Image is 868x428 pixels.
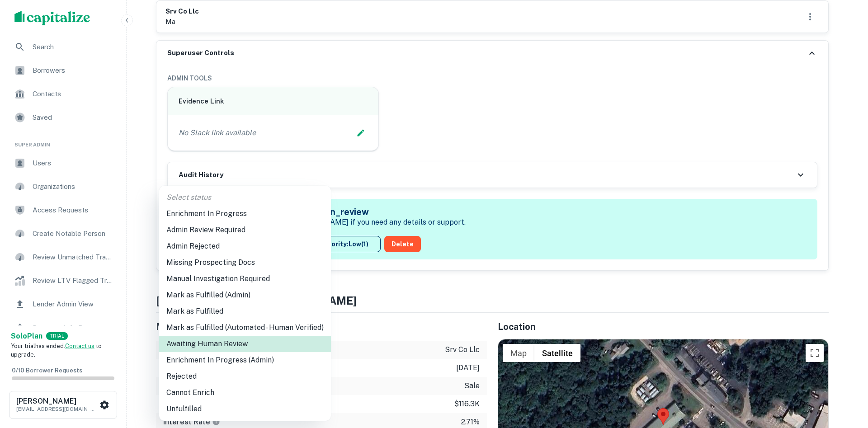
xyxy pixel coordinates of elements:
[159,303,331,320] li: Mark as Fulfilled
[159,206,331,222] li: Enrichment In Progress
[159,401,331,417] li: Unfulfilled
[159,238,331,254] li: Admin Rejected
[159,368,331,385] li: Rejected
[159,352,331,368] li: Enrichment In Progress (Admin)
[159,385,331,401] li: Cannot Enrich
[823,356,868,399] iframe: Chat Widget
[159,336,331,352] li: Awaiting Human Review
[159,222,331,238] li: Admin Review Required
[159,271,331,287] li: Manual Investigation Required
[159,320,331,336] li: Mark as Fulfilled (Automated - Human Verified)
[159,287,331,303] li: Mark as Fulfilled (Admin)
[159,254,331,271] li: Missing Prospecting Docs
